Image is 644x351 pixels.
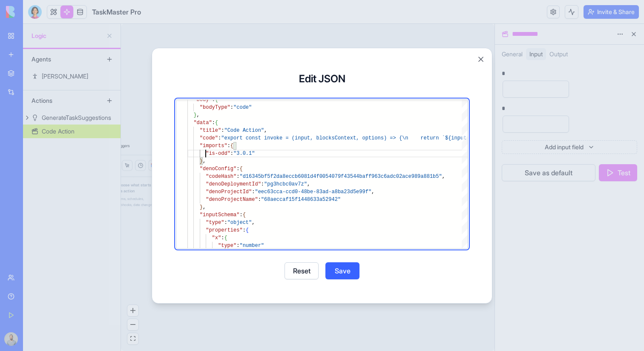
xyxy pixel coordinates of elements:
span: : [236,174,239,180]
span: "imports" [200,143,227,149]
span: : [252,189,255,195]
span: : [236,243,239,249]
span: { [215,120,218,126]
span: "data" [193,120,212,126]
span: , [264,128,267,133]
span: : [221,235,224,241]
span: : [224,220,227,226]
span: "codeHash" [206,174,236,180]
span: ons) => {\n return `${input.x} * ${input.y} = $ [374,135,528,141]
span: } [200,204,203,210]
span: "number" [239,243,264,249]
span: "denoConfig" [200,166,236,172]
button: Save [325,262,359,279]
span: "type" [218,243,236,249]
span: } [200,158,203,164]
span: "denoProjectName" [206,197,258,203]
span: { [243,212,246,218]
span: : [239,212,242,218]
span: "eec63cca-ccd0-48be-83ad-a8ba23d5e99f" [255,189,371,195]
span: , [203,158,206,164]
span: : [218,135,221,141]
span: "export const invoke = (input, blocksContext, opti [221,135,374,141]
h3: Edit JSON [176,72,468,86]
span: : [221,128,224,133]
span: "object" [227,220,252,226]
span: : [236,166,239,172]
span: , [307,181,310,187]
span: : [212,120,215,126]
span: : [227,143,230,149]
span: : [243,227,246,233]
span: , [203,204,206,210]
span: { [246,227,249,233]
span: { [215,97,218,103]
span: "body" [193,97,212,103]
span: : [212,97,215,103]
span: : [230,151,233,157]
span: { [230,143,233,149]
span: : [261,181,264,187]
span: "bodyType" [200,104,230,110]
span: , [442,174,445,180]
span: } [193,112,196,118]
span: "properties" [206,227,242,233]
span: "denoProjectId" [206,189,252,195]
span: "x" [212,235,221,241]
span: , [252,220,255,226]
span: , [197,112,200,118]
span: { [224,235,227,241]
span: "pg3hcbc0av7z" [264,181,307,187]
span: : [258,197,261,203]
span: "code" [233,104,252,110]
span: { [239,166,242,172]
span: "code" [200,135,218,141]
button: Reset [285,262,319,279]
span: "68aeccaf15f1448633a52942" [261,197,341,203]
span: "is-odd" [206,151,230,157]
span: c02ace989a881b5" [393,174,442,180]
span: "3.0.1" [233,151,255,157]
span: "denoDeploymentId" [206,181,261,187]
span: "title" [200,128,221,133]
span: , [371,189,374,195]
span: "inputSchema" [200,212,240,218]
span: "Code Action" [224,128,264,133]
span: : [230,104,233,110]
span: "type" [206,220,224,226]
span: "d16345bf5f2da8eccb6081d4f0054079f43544baff963c6ad [239,174,393,180]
